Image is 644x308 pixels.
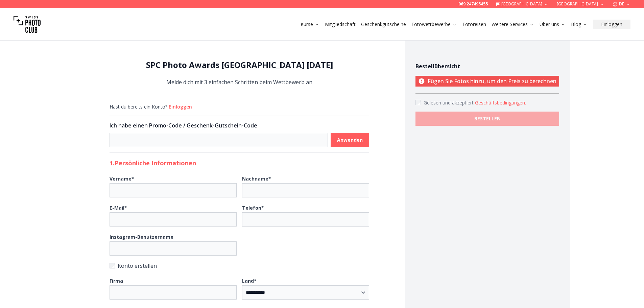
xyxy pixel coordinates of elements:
[110,212,237,227] input: E-Mail*
[474,115,501,122] b: BESTELLEN
[415,100,421,105] input: Accept terms
[415,76,559,87] p: Fügen Sie Fotos hinzu, um den Preis zu berechnen
[110,183,237,197] input: Vorname*
[475,99,526,106] button: Accept termsGelesen und akzeptiert
[568,20,590,29] button: Blog
[489,20,537,29] button: Weitere Services
[415,112,559,126] button: BESTELLEN
[110,60,369,87] div: Melde dich mit 3 einfachen Schritten beim Wettbewerb an
[593,20,630,29] button: Einloggen
[298,20,322,29] button: Kurse
[110,263,115,268] input: Konto erstellen
[110,60,369,70] h1: SPC Photo Awards [GEOGRAPHIC_DATA] [DATE]
[331,133,369,147] button: Anwenden
[460,20,489,29] button: Fotoreisen
[242,285,369,300] select: Land*
[537,20,568,29] button: Über uns
[110,285,237,300] input: Firma
[110,158,369,168] h2: 1. Persönliche Informationen
[322,20,358,29] button: Mitgliedschaft
[110,121,369,129] h3: Ich habe einen Promo-Code / Geschenk-Gutschein-Code
[411,21,457,28] a: Fotowettbewerbe
[409,20,460,29] button: Fotowettbewerbe
[242,183,369,197] input: Nachname*
[110,261,369,270] label: Konto erstellen
[361,21,406,28] a: Geschenkgutscheine
[571,21,588,28] a: Blog
[301,21,319,28] a: Kurse
[540,21,566,28] a: Über uns
[110,205,127,211] b: E-Mail *
[169,103,192,110] button: Einloggen
[492,21,534,28] a: Weitere Services
[358,20,409,29] button: Geschenkgutscheine
[110,175,134,182] b: Vorname *
[462,21,486,28] a: Fotoreisen
[415,62,559,70] h4: Bestellübersicht
[242,212,369,227] input: Telefon*
[458,1,488,7] a: 069 247495455
[337,137,363,143] b: Anwenden
[110,278,123,284] b: Firma
[14,11,41,38] img: Swiss photo club
[242,175,271,182] b: Nachname *
[110,241,237,256] input: Instagram-Benutzername
[110,103,369,110] div: Hast du bereits ein Konto?
[325,21,356,28] a: Mitgliedschaft
[424,99,475,106] span: Gelesen und akzeptiert
[242,205,264,211] b: Telefon *
[110,234,173,240] b: Instagram-Benutzername
[242,278,257,284] b: Land *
